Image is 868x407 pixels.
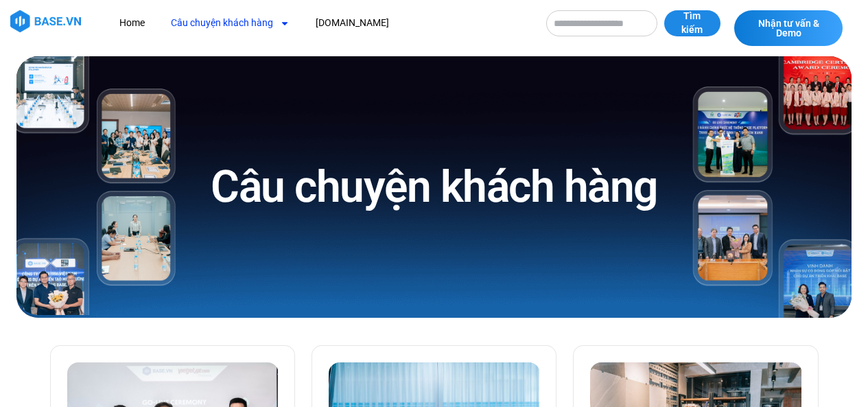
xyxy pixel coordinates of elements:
[305,10,399,36] a: [DOMAIN_NAME]
[664,10,720,36] button: Tìm kiếm
[211,159,657,216] h1: Câu chuyện khách hàng
[748,19,829,38] span: Nhận tư vấn & Demo
[734,10,843,46] a: Nhận tư vấn & Demo
[678,10,707,36] span: Tìm kiếm
[109,10,155,36] a: Home
[109,10,533,36] nav: Menu
[161,10,300,36] a: Câu chuyện khách hàng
